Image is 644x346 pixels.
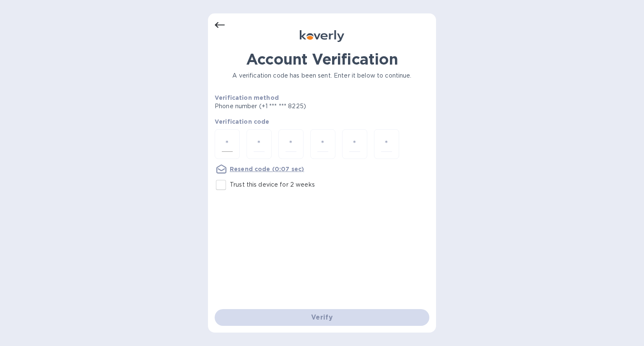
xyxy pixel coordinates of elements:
[215,94,279,101] b: Verification method
[215,117,429,126] p: Verification code
[215,50,429,68] h1: Account Verification
[215,71,429,80] p: A verification code has been sent. Enter it below to continue.
[215,102,370,111] p: Phone number (+1 *** *** 8225)
[230,180,315,189] p: Trust this device for 2 weeks
[230,166,304,172] u: Resend code (0:07 sec)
